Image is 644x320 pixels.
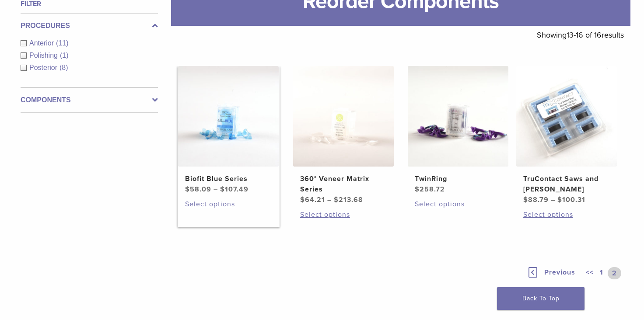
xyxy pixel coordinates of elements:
a: Select options for “TruContact Saws and Sanders” [523,209,610,220]
a: << [584,267,595,279]
span: Anterior [29,39,56,47]
p: Showing results [537,26,624,44]
span: $ [334,195,339,204]
h2: TwinRing [415,174,501,184]
a: Biofit Blue SeriesBiofit Blue Series [178,66,280,195]
label: Procedures [21,21,158,31]
bdi: 64.21 [300,195,325,204]
span: $ [220,185,225,194]
span: – [327,195,332,204]
bdi: 88.79 [523,195,549,204]
span: (1) [60,52,69,59]
bdi: 107.49 [220,185,248,194]
bdi: 100.31 [557,195,585,204]
label: Components [21,95,158,105]
span: (8) [59,64,68,71]
a: Select options for “TwinRing” [415,199,501,209]
img: TruContact Saws and Sanders [516,66,617,167]
a: 1 [598,267,605,279]
a: TruContact Saws and SandersTruContact Saws and [PERSON_NAME] [516,66,618,205]
span: $ [415,185,420,194]
a: 2 [608,267,621,279]
h2: Biofit Blue Series [185,174,272,184]
bdi: 258.72 [415,185,445,194]
h2: 360° Veneer Matrix Series [300,174,387,195]
a: Back To Top [497,287,584,310]
span: $ [185,185,190,194]
a: TwinRingTwinRing $258.72 [407,66,509,195]
span: Posterior [29,64,59,71]
bdi: 213.68 [334,195,363,204]
img: 360° Veneer Matrix Series [293,66,394,167]
span: $ [557,195,562,204]
span: – [551,195,555,204]
span: Polishing [29,52,60,59]
span: Previous [544,268,575,277]
span: – [213,185,218,194]
a: Select options for “Biofit Blue Series” [185,199,272,209]
bdi: 58.09 [185,185,211,194]
span: 13-16 of 16 [567,30,602,40]
img: TwinRing [408,66,508,167]
h2: TruContact Saws and [PERSON_NAME] [523,174,610,195]
a: Select options for “360° Veneer Matrix Series” [300,209,387,220]
span: $ [300,195,305,204]
span: $ [523,195,528,204]
a: 360° Veneer Matrix Series360° Veneer Matrix Series [293,66,395,205]
span: (11) [56,39,68,47]
img: Biofit Blue Series [178,66,279,167]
